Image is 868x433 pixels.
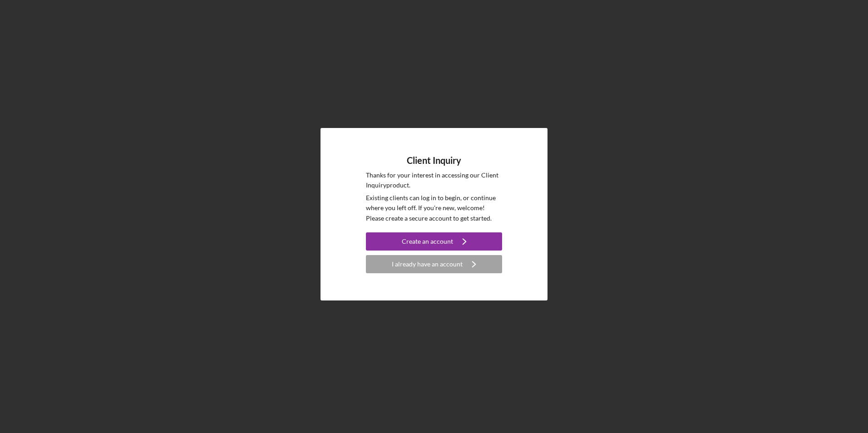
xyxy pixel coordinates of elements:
[407,155,461,166] h4: Client Inquiry
[366,232,502,251] button: Create an account
[366,232,502,253] a: Create an account
[392,255,463,273] div: I already have an account
[366,170,502,191] p: Thanks for your interest in accessing our Client Inquiry product.
[402,232,453,251] div: Create an account
[366,255,502,273] button: I already have an account
[366,193,502,223] p: Existing clients can log in to begin, or continue where you left off. If you're new, welcome! Ple...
